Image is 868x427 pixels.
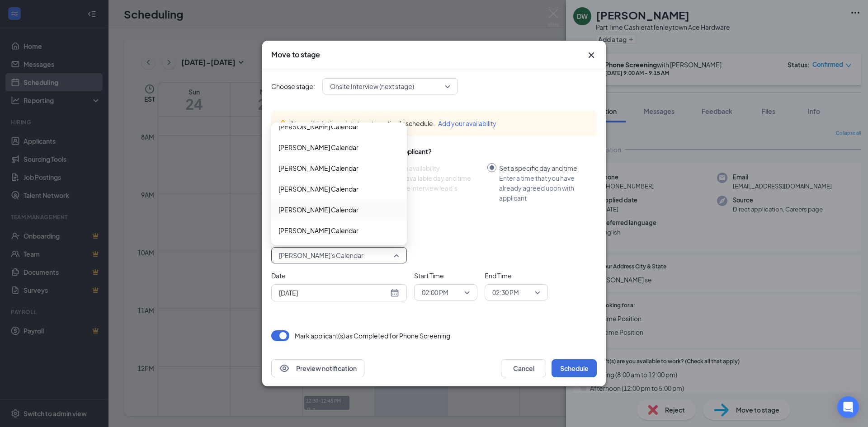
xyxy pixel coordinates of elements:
[438,118,496,128] button: Add your availability
[279,288,388,298] input: Aug 29, 2025
[279,249,363,262] span: [PERSON_NAME]'s Calendar
[291,118,590,128] div: No available time slots to automatically schedule.
[499,173,590,203] div: Enter a time that you have already agreed upon with applicant
[422,286,448,299] span: 02:00 PM
[492,286,519,299] span: 02:30 PM
[501,359,546,377] button: Cancel
[330,80,414,93] span: Onsite Interview (next stage)
[373,163,480,173] div: Select from availability
[278,205,359,215] span: [PERSON_NAME] Calendar
[586,50,597,61] svg: Cross
[271,359,364,377] button: EyePreview notification
[278,225,359,235] span: [PERSON_NAME] Calendar
[271,50,320,60] h3: Move to stage
[271,147,597,156] div: How do you want to schedule time with the applicant?
[414,271,477,281] span: Start Time
[271,271,407,281] span: Date
[278,184,359,194] span: [PERSON_NAME] Calendar
[278,142,359,152] span: [PERSON_NAME] Calendar
[271,81,315,91] span: Choose stage:
[586,50,597,61] button: Close
[278,122,359,131] span: [PERSON_NAME] Calendar
[499,163,590,173] div: Set a specific day and time
[278,119,288,128] svg: Warning
[279,363,290,374] svg: Eye
[485,271,548,281] span: End Time
[278,163,359,173] span: [PERSON_NAME] Calendar
[837,396,859,418] div: Open Intercom Messenger
[552,359,597,377] button: Schedule
[295,331,450,340] p: Mark applicant(s) as Completed for Phone Screening
[373,173,480,203] div: Choose an available day and time slot from the interview lead’s calendar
